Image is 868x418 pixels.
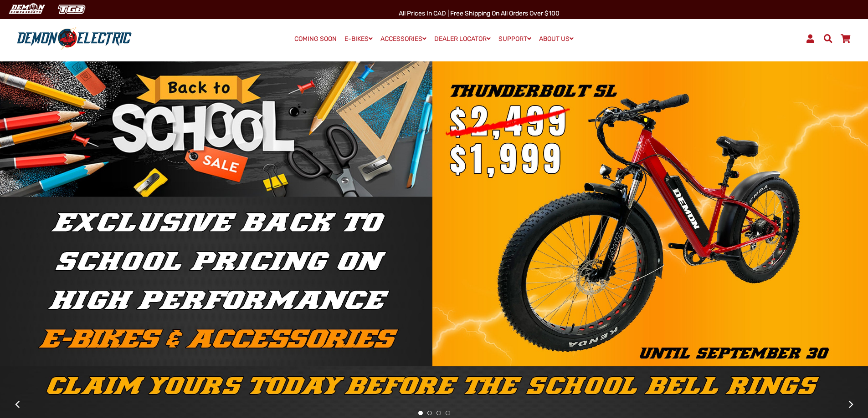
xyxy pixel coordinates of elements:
span: All Prices in CAD | Free shipping on all orders over $100 [399,10,560,17]
a: COMING SOON [291,33,340,45]
button: 3 of 4 [437,411,441,415]
a: DEALER LOCATOR [431,32,494,45]
button: 4 of 4 [446,411,450,415]
a: SUPPORT [495,32,534,45]
a: E-BIKES [341,32,376,45]
a: ABOUT US [536,32,577,45]
a: ACCESSORIES [377,32,430,45]
button: 2 of 4 [427,411,432,415]
img: Demon Electric logo [14,27,135,50]
img: TGB Canada [53,2,90,17]
button: 1 of 4 [418,411,423,415]
img: Demon Electric [5,2,48,17]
